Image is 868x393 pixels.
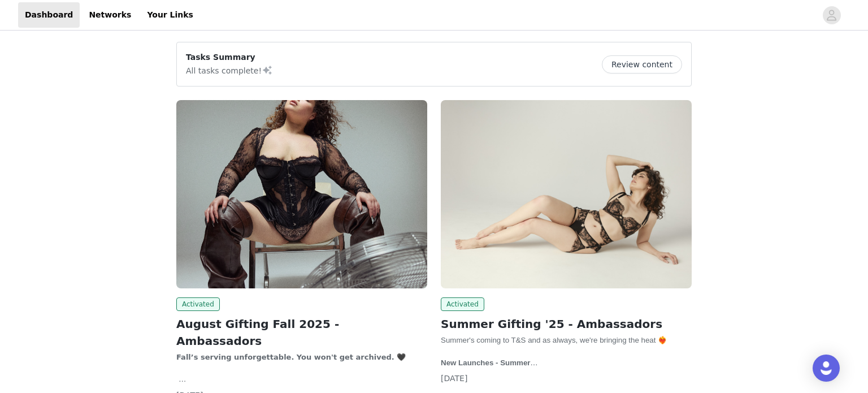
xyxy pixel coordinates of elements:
div: Open Intercom Messenger [813,355,840,382]
span: [DATE] [441,374,467,383]
span: Activated [441,297,484,311]
img: Thistle and Spire [176,100,427,288]
p: Tasks Summary [186,51,273,63]
button: Review content [602,55,682,74]
span: Summer's coming to T&S and as always, we're bringing the heat ❤️‍🔥 [441,336,667,344]
span: Activated [176,297,220,311]
h2: August Gifting Fall 2025 - Ambassadors [176,316,427,349]
a: Dashboard [18,2,80,28]
img: Thistle and Spire [441,100,692,288]
div: avatar [826,6,837,24]
strong: New Launches - Summer [441,359,538,367]
strong: Fall’s serving unforgettable. You won't get archived. 🖤 [176,353,406,361]
a: Your Links [140,2,200,28]
a: Networks [82,2,138,28]
h2: Summer Gifting '25 - Ambassadors [441,316,692,332]
p: All tasks complete! [186,63,273,77]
